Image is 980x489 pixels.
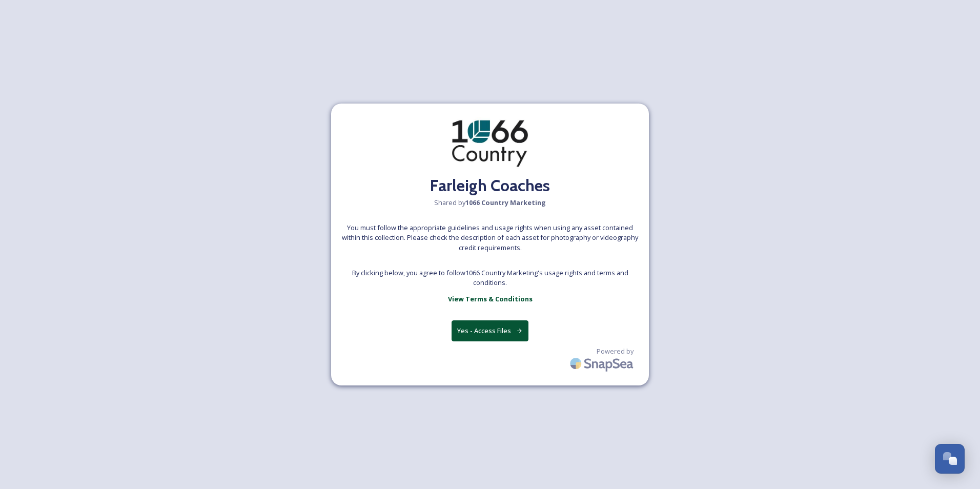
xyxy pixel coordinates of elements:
span: By clicking below, you agree to follow 1066 Country Marketing 's usage rights and terms and condi... [341,268,639,288]
img: Master_1066-Country-Logo_revised_0312153-blue-compressed.jpeg [439,114,541,174]
h2: Farleigh Coaches [430,173,550,198]
span: Shared by [434,198,546,208]
button: Open Chat [935,444,965,474]
button: Yes - Access Files [452,320,528,341]
span: You must follow the appropriate guidelines and usage rights when using any asset contained within... [341,223,639,253]
a: View Terms & Conditions [448,293,533,305]
strong: 1066 Country Marketing [465,198,546,207]
strong: View Terms & Conditions [448,294,533,303]
img: SnapSea Logo [567,352,639,376]
span: Powered by [597,347,634,356]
